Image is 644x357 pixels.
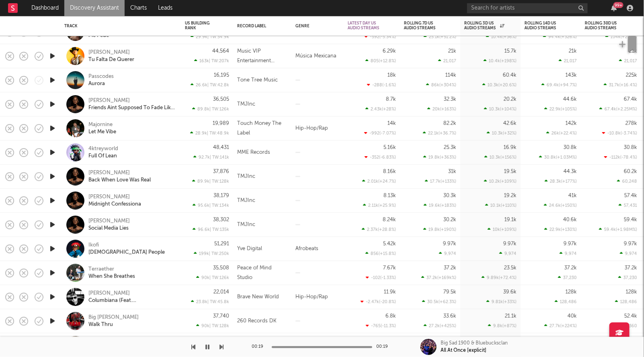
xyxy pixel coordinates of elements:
div: Social Media Lies [88,225,129,232]
div: 2.01k ( +24.7 % ) [362,179,396,184]
div: 00:19 [376,342,392,352]
div: -992 ( -7.07 % ) [364,131,396,136]
div: 856 ( +15.8 % ) [365,251,396,256]
div: 67.4k [624,97,637,102]
div: 37,876 [213,169,229,174]
a: [PERSON_NAME] [88,49,130,56]
div: Peace of Mind Studio [237,263,287,283]
div: 16,195 [214,73,229,78]
div: 21k [448,49,456,54]
a: [PERSON_NAME] [88,218,130,225]
div: 128,486 [615,299,637,304]
div: 21.1k [505,314,517,319]
div: 24.6k ( +150 % ) [544,203,577,208]
a: When She Breathes [88,273,135,280]
div: 9,974 [620,251,637,256]
div: 225k [626,73,637,78]
div: 28.3k ( +177 % ) [545,179,577,184]
div: 9,974 [560,251,577,256]
div: 41k [568,193,577,198]
div: 27.2k ( +425 % ) [424,323,456,328]
div: 89.8k | TW: 126k [185,106,229,112]
div: 28.9k | TW: 48.9k [185,131,229,136]
div: TMJInc [237,196,255,206]
div: 20k ( +163 % ) [427,106,456,112]
div: 5.42k [383,241,396,247]
div: 8.13k [384,193,396,198]
div: 38,302 [213,217,229,222]
div: 30.8k ( +1.03M % ) [539,155,577,160]
div: 51,291 [214,241,229,247]
div: 59.4k [624,217,637,222]
div: 32.3k [444,97,456,102]
div: Hip-Hop/Rap [291,116,344,141]
div: 19.6k ( +183 % ) [424,203,456,208]
div: 44.6k [563,97,577,102]
div: 22.1k ( +36.7 % ) [423,131,456,136]
div: TMJInc [237,172,255,182]
a: [PERSON_NAME] [88,97,130,104]
div: 6.29k [383,49,396,54]
div: MME Records [237,148,270,157]
div: 90k | TW: 128k [185,323,229,328]
div: 37,740 [213,314,229,319]
div: 57,431 [619,203,637,208]
div: 21,017 [619,58,637,63]
div: 9.97k [443,241,456,247]
div: 14k [388,121,396,126]
div: 9,974 [499,251,517,256]
div: 37,230 [618,275,637,280]
div: 9.97k [624,241,637,247]
div: Latest Day US Audio Streams [348,21,384,31]
div: Música Mexicana [291,44,344,68]
div: 23.8k | TW: 45.8k [185,299,229,304]
div: 60.2k [624,169,637,174]
div: Columbiana (Feat. [PERSON_NAME]) [88,297,175,304]
input: Search for artists [467,3,588,13]
div: 19.2k [504,193,517,198]
div: 40.6k [563,217,577,222]
div: 7.67k [383,265,396,271]
div: 35,508 [213,265,229,271]
div: Record Label [237,24,275,29]
div: 21,017 [559,58,577,63]
div: 96.6k | TW: 135k [185,227,229,232]
div: 26k ( +22.4 % ) [546,131,577,136]
div: -592 ( -5.34 % ) [365,34,396,39]
div: 31.7k ( +16.4 % ) [604,82,637,88]
div: US Building Rank [185,21,217,31]
div: 92.7k | TW: 141k [185,155,229,160]
a: Passcodes [88,73,114,80]
div: -10.8k ( -3.74 % ) [602,131,637,136]
div: 5.16k [384,145,396,150]
div: 15.7k [505,49,517,54]
div: 9.97k [503,241,517,247]
div: Big Sad 1900 & Bluebucksclan [441,340,508,347]
div: 67.4k ( +2.25M % ) [599,106,637,112]
div: 79.5k [443,290,456,295]
a: 4ktreyworld [88,145,118,153]
div: Brave New World [237,292,279,302]
div: 33.6k [443,314,456,319]
div: 82.2k [443,121,456,126]
a: Friends Aint Supposed To Fade Like That [88,104,175,112]
div: [DEMOGRAPHIC_DATA] People [88,249,165,256]
div: 25.1k ( +51.2 % ) [424,34,456,39]
div: 199k | TW: 250k [185,251,229,256]
div: Yve Digital [237,244,262,254]
div: Track [64,24,173,29]
div: TMJInc [237,100,255,109]
a: Ikofi [88,242,99,249]
div: [PERSON_NAME] [88,290,130,297]
a: [PERSON_NAME] [88,194,130,201]
div: 10.1k ( +110 % ) [485,203,517,208]
div: 31k [448,169,456,174]
div: 10.3k ( +156 % ) [484,155,517,160]
a: Walk Thru [88,321,113,328]
div: 21,017 [438,58,456,63]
